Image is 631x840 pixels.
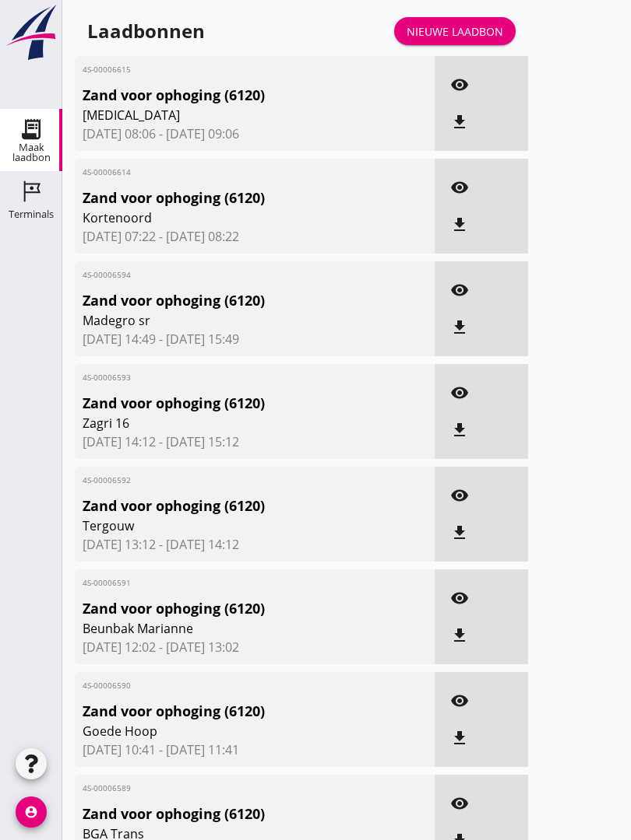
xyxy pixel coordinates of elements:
[83,85,369,106] span: Zand voor ophoging (6120)
[450,486,469,505] i: visibility
[407,23,503,40] div: Nieuwe laadbon
[450,589,469,607] i: visibility
[83,269,369,281] span: 4S-00006594
[83,803,369,824] span: Zand voor ophoging (6120)
[450,113,469,131] i: file_download
[83,598,369,619] span: Zand voor ophoging (6120)
[450,318,469,337] i: file_download
[83,330,427,348] span: [DATE] 14:49 - [DATE] 15:49
[83,619,369,638] span: Beunbak Marianne
[83,577,369,589] span: 4S-00006591
[450,383,469,402] i: visibility
[83,393,369,414] span: Zand voor ophoging (6120)
[83,311,369,330] span: Madegro sr
[83,495,369,516] span: Zand voor ophoging (6120)
[83,106,369,124] span: [MEDICAL_DATA]
[83,474,369,486] span: 4S-00006592
[83,166,369,178] span: 4S-00006614
[83,64,369,75] span: 4S-00006615
[83,208,369,227] span: Kortenoord
[9,209,54,219] div: Terminals
[3,4,59,61] img: logo-small.a267ee39.svg
[83,124,427,143] span: [DATE] 08:06 - [DATE] 09:06
[450,215,469,234] i: file_download
[16,796,47,828] i: account_circle
[450,691,469,710] i: visibility
[83,432,427,451] span: [DATE] 14:12 - [DATE] 15:12
[450,729,469,747] i: file_download
[87,19,205,44] div: Laadbonnen
[450,281,469,299] i: visibility
[83,722,369,740] span: Goede Hoop
[83,372,369,383] span: 4S-00006593
[83,535,427,554] span: [DATE] 13:12 - [DATE] 14:12
[83,782,369,794] span: 4S-00006589
[450,75,469,94] i: visibility
[83,227,427,246] span: [DATE] 07:22 - [DATE] 08:22
[450,421,469,439] i: file_download
[83,414,369,432] span: Zagri 16
[450,178,469,197] i: visibility
[83,187,369,208] span: Zand voor ophoging (6120)
[394,17,516,45] a: Nieuwe laadbon
[450,794,469,813] i: visibility
[450,626,469,645] i: file_download
[83,516,369,535] span: Tergouw
[83,638,427,656] span: [DATE] 12:02 - [DATE] 13:02
[450,523,469,542] i: file_download
[83,680,369,691] span: 4S-00006590
[83,740,427,759] span: [DATE] 10:41 - [DATE] 11:41
[83,701,369,722] span: Zand voor ophoging (6120)
[83,290,369,311] span: Zand voor ophoging (6120)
